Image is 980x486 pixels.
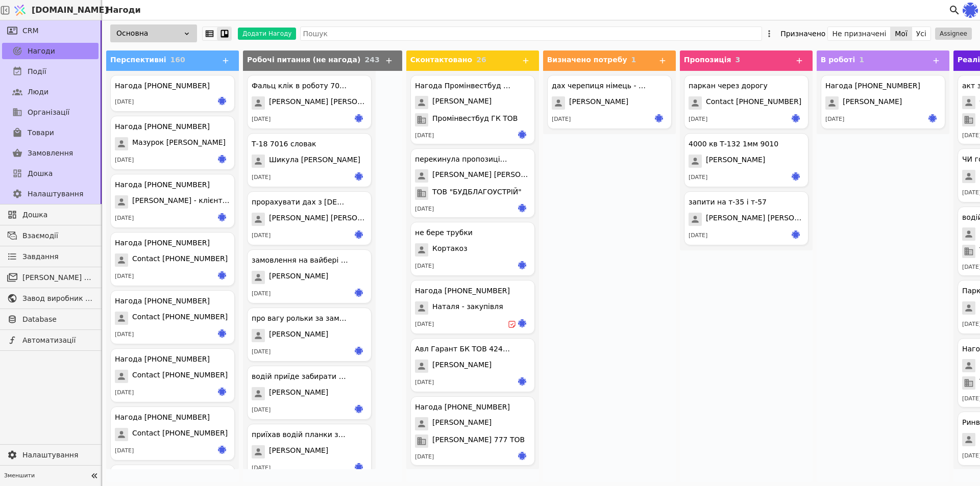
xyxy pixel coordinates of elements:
img: ir [518,131,526,139]
button: Assignee [935,28,972,40]
div: паркан через дорогуContact [PHONE_NUMBER][DATE]ir [684,75,808,129]
span: [PERSON_NAME] [PERSON_NAME] [706,213,804,226]
div: [DATE] [415,205,434,214]
span: Зменшити [4,472,87,480]
span: [PERSON_NAME] - клієнт Мазепи [132,195,230,209]
div: Авл Гарант БК ТОВ 42475442 [415,344,512,354]
img: c71722e9364783ead8bdebe5e7601ae3 [963,3,978,18]
div: [DATE] [252,173,271,182]
div: Призначено [780,27,825,41]
span: Contact [PHONE_NUMBER] [706,96,801,110]
div: [DATE] [415,320,434,329]
span: Сконтактовано [410,56,472,64]
span: [PERSON_NAME] [269,271,328,284]
a: Події [2,63,99,80]
div: замовлення на вайбері - перепитував за стрічку[PERSON_NAME][DATE]ir [247,249,372,303]
span: Події [28,66,46,77]
img: ir [518,452,526,460]
span: Товари [28,127,54,138]
div: перекинула пропозицію - поставила задачу[PERSON_NAME] [PERSON_NAME]ТОВ "БУДБЛАГОУСТРІЙ"[DATE]ir [410,148,535,218]
button: Не призначені [828,27,891,41]
a: Взаємодії [2,227,99,244]
span: 160 [170,56,185,64]
span: Промінвестбуд ГК ТОВ [432,113,518,126]
span: 1 [859,56,864,64]
img: ir [518,261,526,269]
span: Наталя - закупівля [432,301,503,315]
div: Фальц клік в роботу 7016 пол [252,81,349,91]
div: Фальц клік в роботу 7016 пол[PERSON_NAME] [PERSON_NAME][DATE]ir [247,75,372,129]
span: 243 [364,56,379,64]
span: Налаштування [22,450,93,461]
span: 3 [735,56,740,64]
div: [DATE] [689,173,707,182]
span: Взаємодії [22,231,93,241]
span: [PERSON_NAME] [269,387,328,400]
div: Нагода [PHONE_NUMBER]Contact [PHONE_NUMBER][DATE]ir [110,290,235,344]
div: [DATE] [415,132,434,140]
img: ir [518,204,526,212]
div: [DATE] [252,406,271,415]
img: ir [792,114,800,122]
div: Нагода [PHONE_NUMBER][PERSON_NAME] - клієнт Мазепи[DATE]ir [110,174,235,228]
img: ir [218,329,226,338]
span: [PERSON_NAME] [432,96,492,109]
img: ir [655,114,663,122]
div: [DATE] [115,156,134,165]
div: замовлення на вайбері - перепитував за стрічку [252,255,349,266]
a: CRM [2,22,99,39]
input: Пошук [300,27,762,41]
div: Нагода [PHONE_NUMBER][PERSON_NAME][PERSON_NAME] 777 ТОВ[DATE]ir [410,396,535,466]
img: ir [355,172,363,181]
span: Contact [PHONE_NUMBER] [132,253,228,267]
img: ir [218,155,226,163]
span: 1 [631,56,636,64]
span: [PERSON_NAME] [843,96,902,110]
button: Мої [891,27,912,41]
a: Замовлення [2,145,99,161]
div: Нагода [PHONE_NUMBER] [115,354,210,365]
img: ir [218,213,226,221]
span: Визначено потребу [547,56,627,64]
span: Дошка [28,168,53,179]
a: [DOMAIN_NAME] [10,1,102,20]
span: [PERSON_NAME] [706,155,765,168]
div: Нагода [PHONE_NUMBER] [115,180,210,190]
img: ir [355,114,363,122]
img: ir [355,347,363,355]
span: ТОВ "БУДБЛАГОУСТРІЙ" [432,187,522,200]
span: Пропозиція [684,56,731,64]
span: [PERSON_NAME] [432,417,492,430]
div: Нагода [PHONE_NUMBER] [115,81,210,91]
img: ir [355,463,363,471]
div: Нагода [PHONE_NUMBER]Contact [PHONE_NUMBER][DATE]ir [110,348,235,402]
div: [DATE] [115,330,134,339]
span: Робочі питання (не нагода) [247,56,360,64]
div: [DATE] [415,262,434,271]
div: про вагу рольки за замовлення 8019 поляка [252,313,349,324]
a: Нагоди [2,43,99,59]
span: Завод виробник металочерепиці - B2B платформа [22,293,93,304]
a: Завод виробник металочерепиці - B2B платформа [2,290,99,306]
span: Замовлення [28,148,73,159]
img: ir [518,319,526,327]
div: [DATE] [825,115,844,124]
div: прорахувати дах з [DEMOGRAPHIC_DATA][PERSON_NAME] [PERSON_NAME][DATE]ir [247,191,372,245]
span: [PERSON_NAME] [PERSON_NAME] [269,96,367,110]
div: [DATE] [252,232,271,240]
div: Нагода Промінвестбуд ГК ТОВ[PERSON_NAME]Промінвестбуд ГК ТОВ[DATE]ir [410,75,535,144]
div: Нагода [PHONE_NUMBER] [115,296,210,306]
div: Нагода [PHONE_NUMBER]Мазурок [PERSON_NAME][DATE]ir [110,116,235,170]
img: ir [355,405,363,413]
div: Нагода [PHONE_NUMBER]Contact [PHONE_NUMBER][DATE]ir [110,232,235,286]
span: Contact [PHONE_NUMBER] [132,428,228,441]
a: Дошка [2,165,99,182]
h2: Нагоди [102,4,141,16]
span: Перспективні [110,56,166,64]
div: [DATE] [252,348,271,356]
div: прорахувати дах з [DEMOGRAPHIC_DATA] [252,197,349,208]
a: Завдання [2,248,99,265]
div: [DATE] [115,272,134,281]
div: приїхав водій планки забирати[PERSON_NAME][DATE]ir [247,424,372,478]
span: CRM [22,25,39,36]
